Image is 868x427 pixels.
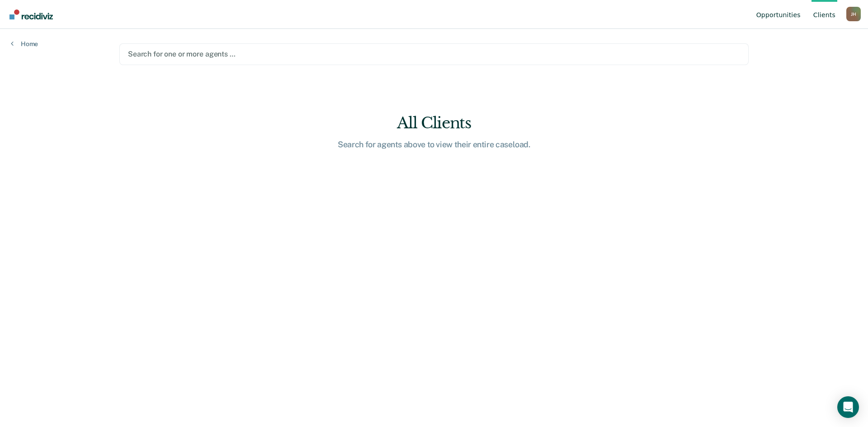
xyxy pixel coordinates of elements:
[289,140,579,150] div: Search for agents above to view their entire caseload.
[11,40,38,48] a: Home
[837,396,859,418] div: Open Intercom Messenger
[9,9,53,19] img: Recidiviz
[846,7,861,21] button: Profile dropdown button
[289,114,579,132] div: All Clients
[846,7,861,21] div: J H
